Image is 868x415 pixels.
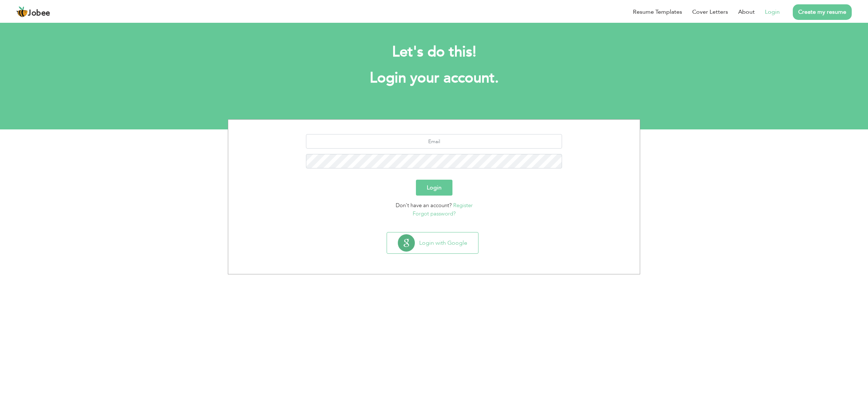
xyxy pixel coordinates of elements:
[738,8,755,16] a: About
[453,202,473,209] a: Register
[692,8,728,16] a: Cover Letters
[16,6,50,18] a: Jobee
[765,8,780,16] a: Login
[28,9,50,17] span: Jobee
[387,232,478,253] button: Login with Google
[793,4,852,20] a: Create my resume
[239,69,629,87] h1: Login your account.
[239,43,629,61] h2: Let's do this!
[306,134,562,149] input: Email
[396,202,452,209] span: Don't have an account?
[416,180,452,196] button: Login
[413,210,456,217] a: Forgot password?
[633,8,682,16] a: Resume Templates
[16,6,28,18] img: jobee.io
